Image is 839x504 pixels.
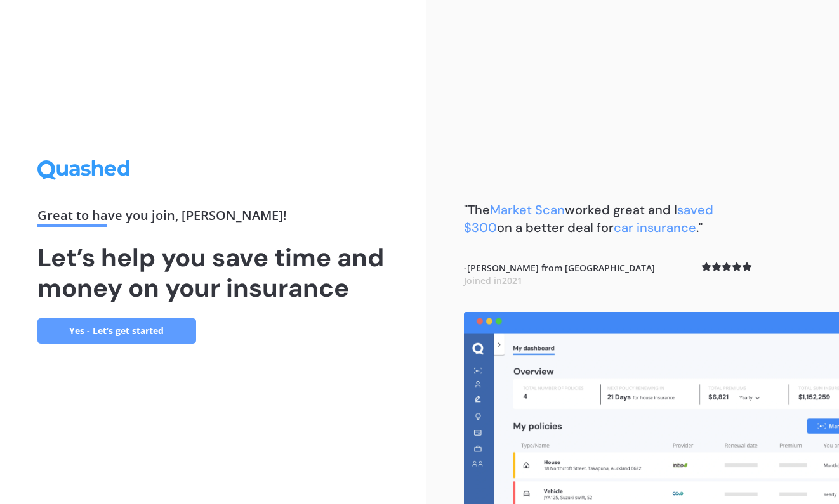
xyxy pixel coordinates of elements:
[464,202,713,236] b: "The worked great and I on a better deal for ."
[37,209,389,227] div: Great to have you join , [PERSON_NAME] !
[37,242,389,303] h1: Let’s help you save time and money on your insurance
[490,202,565,218] span: Market Scan
[464,275,522,287] span: Joined in 2021
[614,219,696,236] span: car insurance
[464,202,713,236] span: saved $300
[464,312,839,504] img: dashboard.webp
[37,318,196,344] a: Yes - Let’s get started
[464,262,655,287] b: - [PERSON_NAME] from [GEOGRAPHIC_DATA]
